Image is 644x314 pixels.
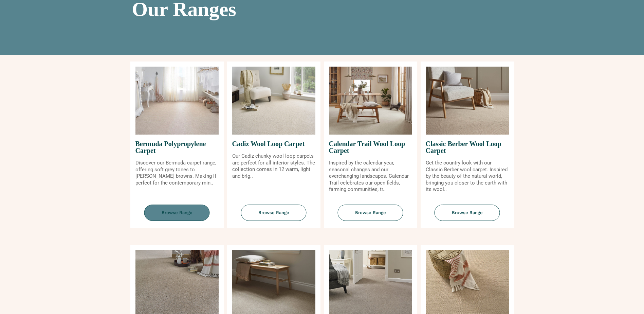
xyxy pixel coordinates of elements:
[324,205,417,228] a: Browse Range
[426,160,509,193] p: Get the country look with our Classic Berber wool carpet. Inspired by the beauty of the natural w...
[435,205,500,221] span: Browse Range
[329,135,412,160] span: Calendar Trail Wool Loop Carpet
[135,67,219,135] img: Bermuda Polypropylene Carpet
[144,205,210,221] span: Browse Range
[426,135,509,160] span: Classic Berber Wool Loop Carpet
[232,135,315,153] span: Cadiz Wool Loop Carpet
[232,67,315,135] img: Cadiz Wool Loop Carpet
[135,160,219,186] p: Discover our Bermuda carpet range, offering soft grey tones to [PERSON_NAME] browns. Making if pe...
[426,67,509,135] img: Classic Berber Wool Loop Carpet
[329,67,412,135] img: Calendar Trail Wool Loop Carpet
[232,153,315,179] p: Our Cadiz chunky wool loop carpets are perfect for all interior styles. The collection comes in 1...
[227,205,320,228] a: Browse Range
[338,205,403,221] span: Browse Range
[135,135,219,160] span: Bermuda Polypropylene Carpet
[241,205,307,221] span: Browse Range
[130,205,224,228] a: Browse Range
[421,205,514,228] a: Browse Range
[329,160,412,193] p: Inspired by the calendar year, seasonal changes and our everchanging landscapes. Calendar Trail c...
